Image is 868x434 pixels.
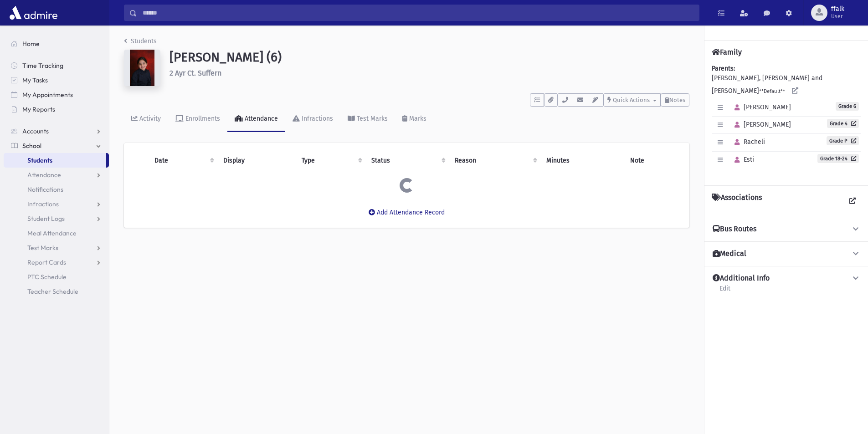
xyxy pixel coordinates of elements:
img: 9k= [124,50,160,86]
a: Attendance [227,107,285,132]
th: Date [149,150,218,171]
h4: Family [712,48,742,56]
div: Attendance [243,115,278,123]
a: Report Cards [4,255,109,270]
span: Report Cards [27,258,66,266]
nav: breadcrumb [124,36,157,50]
div: Marks [407,115,426,123]
a: Students [4,153,106,168]
a: School [4,138,109,153]
span: [PERSON_NAME] [730,121,791,128]
a: Student Logs [4,211,109,226]
a: Infractions [285,107,340,132]
span: Grade 6 [836,102,859,111]
span: My Appointments [22,91,73,99]
th: Minutes [541,150,625,171]
div: [PERSON_NAME], [PERSON_NAME] and [PERSON_NAME] [712,64,861,178]
a: Grade P [827,136,859,145]
a: Infractions [4,197,109,211]
button: Add Attendance Record [363,204,451,220]
span: Quick Actions [613,97,650,103]
a: PTC Schedule [4,270,109,284]
div: Enrollments [184,115,220,123]
a: Accounts [4,124,109,138]
a: Time Tracking [4,58,109,73]
button: Bus Routes [712,225,861,234]
span: Test Marks [27,244,58,252]
span: Teacher Schedule [27,287,78,296]
span: Notes [669,97,685,103]
span: Student Logs [27,214,65,223]
a: My Reports [4,102,109,117]
span: User [831,13,844,20]
input: Search [137,5,699,21]
span: School [22,142,41,150]
span: Racheli [730,138,765,146]
span: Accounts [22,127,49,135]
a: Meal Attendance [4,226,109,240]
span: PTC Schedule [27,273,67,281]
span: [PERSON_NAME] [730,103,791,111]
button: Medical [712,249,861,259]
span: Attendance [27,171,61,179]
div: Activity [138,115,161,123]
span: Home [22,40,40,48]
h4: Associations [712,193,762,209]
a: Home [4,36,109,51]
a: My Appointments [4,87,109,102]
a: Notifications [4,182,109,197]
h4: Bus Routes [713,225,756,234]
a: Edit [719,283,731,300]
a: My Tasks [4,73,109,87]
a: View all Associations [844,193,861,209]
a: Activity [124,107,168,132]
a: Marks [395,107,434,132]
button: Notes [661,93,689,107]
b: Parents: [712,65,735,72]
a: Test Marks [4,240,109,255]
a: Attendance [4,168,109,182]
span: Infractions [27,200,59,208]
button: Additional Info [712,274,861,283]
th: Note [625,150,682,171]
a: Teacher Schedule [4,284,109,299]
h4: Medical [713,249,746,259]
span: Meal Attendance [27,229,77,237]
span: Time Tracking [22,61,63,70]
th: Display [218,150,296,171]
span: My Tasks [22,76,48,84]
div: Infractions [300,115,333,123]
th: Reason [449,150,541,171]
span: Notifications [27,185,63,194]
h4: Additional Info [713,274,770,283]
span: Esti [730,156,754,163]
a: Enrollments [168,107,227,132]
h1: [PERSON_NAME] (6) [169,50,689,65]
a: Grade 18-24 [817,154,859,163]
th: Type [296,150,366,171]
span: My Reports [22,105,55,113]
h6: 2 Ayr Ct. Suffern [169,69,689,77]
span: ffalk [831,5,844,13]
a: Test Marks [340,107,395,132]
div: Test Marks [355,115,388,123]
img: AdmirePro [7,4,60,22]
a: Students [124,37,157,45]
a: Grade 4 [827,119,859,128]
th: Status [366,150,449,171]
span: Students [27,156,52,164]
button: Quick Actions [603,93,661,107]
